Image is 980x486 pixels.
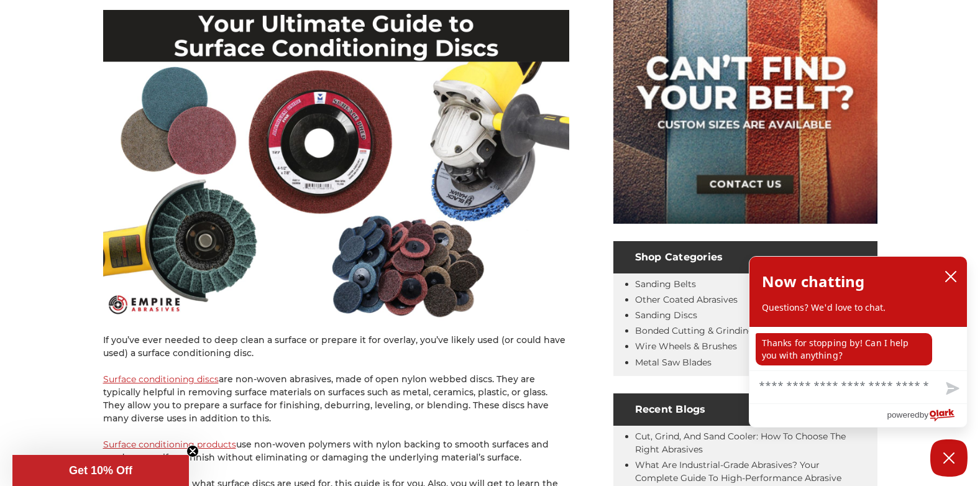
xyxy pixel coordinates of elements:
div: Get 10% OffClose teaser [12,455,189,486]
a: Powered by Olark [887,404,967,427]
span: by [920,407,928,423]
div: olark chatbox [749,256,968,428]
div: chat [749,327,967,370]
button: Close Chatbox [930,439,968,477]
button: Close teaser [186,445,199,457]
button: Send message [936,375,967,403]
p: are non-woven abrasives, made of open nylon webbed discs. They are typically helpful in removing ... [103,373,569,425]
a: Metal Saw Blades [635,357,712,368]
h4: Recent Blogs [613,393,877,426]
a: Sanding Discs [635,309,697,321]
h2: Now chatting [762,269,864,294]
a: Other Coated Abrasives [635,294,738,305]
p: Thanks for stopping by! Can I help you with anything? [756,333,932,365]
a: Sanding Belts [635,278,696,290]
p: use non-woven polymers with nylon backing to smooth surfaces and produce a uniform finish without... [103,438,569,464]
a: Cut, Grind, and Sand Cooler: How to Choose the Right Abrasives [635,431,846,455]
a: Surface conditioning products [103,439,236,450]
button: close chatbox [941,267,961,286]
img: Guide to surface conditioning discs [103,10,569,321]
a: Surface conditioning discs [103,374,219,385]
p: Questions? We'd love to chat. [762,301,955,314]
span: powered [887,407,919,423]
span: Get 10% Off [69,464,132,477]
p: If you’ve ever needed to deep clean a surface or prepare it for overlay, you’ve likely used (or c... [103,334,569,360]
a: Bonded Cutting & Grinding [635,325,754,336]
a: Wire Wheels & Brushes [635,341,737,352]
h4: Shop Categories [613,241,877,273]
